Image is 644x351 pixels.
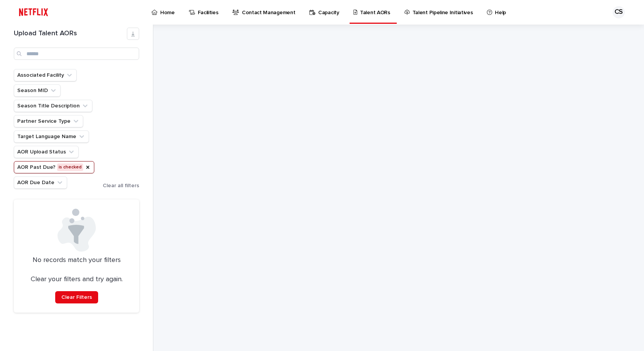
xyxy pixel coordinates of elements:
[103,183,139,188] span: Clear all filters
[14,176,67,189] button: AOR Due Date
[14,161,94,173] button: AOR Past Due?
[61,295,92,300] span: Clear Filters
[14,30,127,38] h1: Upload Talent AORs
[14,84,61,97] button: Season MID
[14,48,139,60] input: Search
[613,6,625,18] div: CS
[14,130,89,143] button: Target Language Name
[23,256,130,265] p: No records match your filters
[14,69,77,81] button: Associated Facility
[55,291,98,303] button: Clear Filters
[97,183,139,188] button: Clear all filters
[14,100,92,112] button: Season Title Description
[14,146,79,158] button: AOR Upload Status
[31,275,123,284] p: Clear your filters and try again.
[15,5,52,20] img: ifQbXi3ZQGMSEF7WDB7W
[14,115,83,127] button: Partner Service Type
